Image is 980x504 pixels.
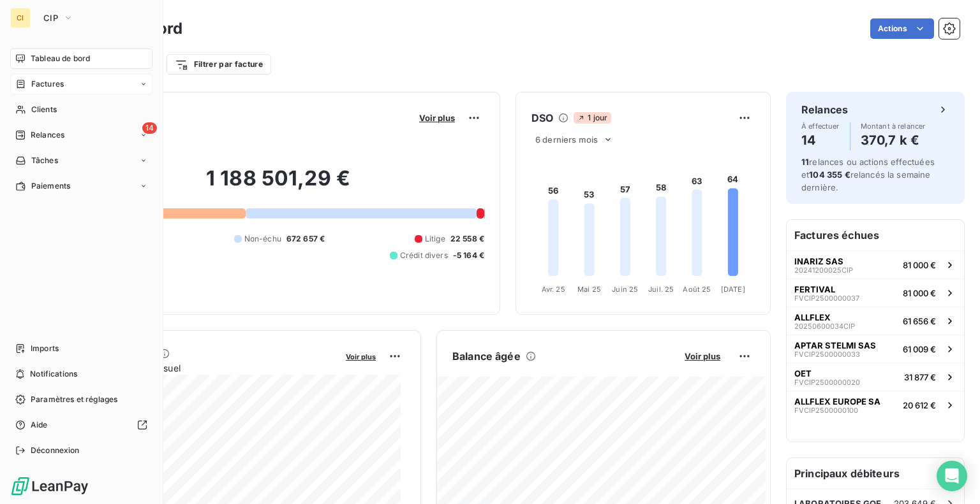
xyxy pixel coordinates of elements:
[612,285,638,294] tspan: Juin 25
[167,54,271,75] button: Filtrer par facture
[31,394,117,405] span: Paramètres et réglages
[794,368,812,378] span: OET
[531,110,553,126] h6: DSO
[794,266,853,274] span: 20241200025CIP
[801,102,848,117] h6: Relances
[721,285,745,294] tspan: [DATE]
[342,350,380,362] button: Voir plus
[286,233,325,245] span: 672 657 €
[31,78,64,90] span: Factures
[72,166,484,204] h2: 1 188 501,29 €
[903,400,936,410] span: 20 612 €
[648,285,674,294] tspan: Juil. 25
[903,316,936,326] span: 61 656 €
[794,340,876,350] span: APTAR STELMI SAS
[10,476,89,496] img: Logo LeanPay
[31,180,70,192] span: Paiements
[450,233,484,245] span: 22 558 €
[685,351,720,361] span: Voir plus
[787,250,964,278] button: INARIZ SAS20241200025CIP81 000 €
[903,288,936,298] span: 81 000 €
[453,250,484,261] span: -5 164 €
[400,250,448,261] span: Crédit divers
[681,350,724,362] button: Voir plus
[787,363,964,391] button: OETFVCIP250000002031 877 €
[31,104,57,115] span: Clients
[794,284,835,294] span: FERTIVAL
[794,294,859,302] span: FVCIP2500000037
[683,285,711,294] tspan: Août 25
[425,233,445,245] span: Litige
[787,335,964,363] button: APTAR STELMI SASFVCIP250000003361 009 €
[535,134,598,145] span: 6 derniers mois
[542,285,565,294] tspan: Avr. 25
[419,113,455,123] span: Voir plus
[787,220,964,250] h6: Factures échues
[801,130,840,150] h4: 14
[787,391,964,419] button: ALLFLEX EUROPE SAFVCIP250000010020 612 €
[794,378,860,386] span: FVCIP2500000020
[31,419,48,431] span: Aide
[861,130,926,150] h4: 370,7 k €
[794,312,831,322] span: ALLFLEX
[801,157,809,167] span: 11
[903,260,936,270] span: 81 000 €
[861,122,926,130] span: Montant à relancer
[904,372,936,382] span: 31 877 €
[870,18,934,39] button: Actions
[794,256,843,266] span: INARIZ SAS
[10,8,31,28] div: CI
[244,233,281,245] span: Non-échu
[787,458,964,489] h6: Principaux débiteurs
[72,361,337,375] span: Chiffre d'affaires mensuel
[30,368,77,380] span: Notifications
[31,445,80,456] span: Déconnexion
[794,350,860,358] span: FVCIP2500000033
[794,322,855,330] span: 20250600034CIP
[10,415,152,435] a: Aide
[787,278,964,306] button: FERTIVALFVCIP250000003781 000 €
[574,112,611,124] span: 1 jour
[31,129,64,141] span: Relances
[577,285,601,294] tspan: Mai 25
[31,343,59,354] span: Imports
[801,122,840,130] span: À effectuer
[346,352,376,361] span: Voir plus
[903,344,936,354] span: 61 009 €
[794,407,858,414] span: FVCIP2500000100
[31,53,90,64] span: Tableau de bord
[415,112,459,124] button: Voir plus
[43,13,58,23] span: CIP
[801,157,935,192] span: relances ou actions effectuées et relancés la semaine dernière.
[937,461,967,491] div: Open Intercom Messenger
[31,155,58,166] span: Tâches
[787,306,964,335] button: ALLFLEX20250600034CIP61 656 €
[794,396,880,407] span: ALLFLEX EUROPE SA
[809,169,850,180] span: 104 355 €
[142,122,157,134] span: 14
[452,349,521,364] h6: Balance âgée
